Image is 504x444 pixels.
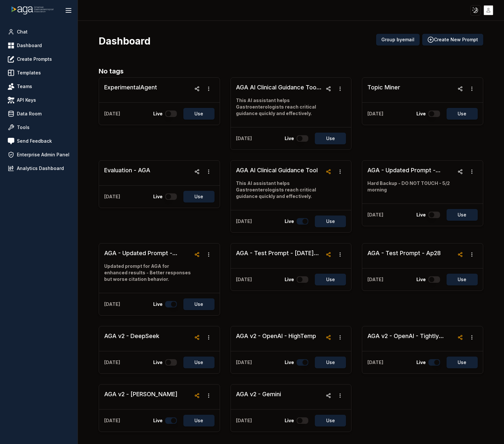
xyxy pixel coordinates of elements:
span: Dashboard [17,42,42,49]
a: AGA v2 - OpenAI - Tightly Temp. [367,332,454,346]
a: Data Room [5,108,72,120]
a: Use [311,415,346,426]
a: Use [311,215,346,227]
a: Topic Miner [367,83,400,97]
button: Use [447,357,478,368]
p: [DATE] [104,359,120,366]
p: Live [416,212,426,218]
p: Live [153,301,163,307]
p: Live [153,193,163,200]
p: Hard Backup - DO NOT TOUCH - 5/2 morning [367,180,454,193]
a: AGA v2 - Gemini [236,390,281,404]
p: This AI assistant helps Gastroenterologists reach critical guidance quickly and effectively. [236,180,323,200]
p: Live [285,359,294,366]
a: AGA - Updated Prompt - Working Version - In ProgressUpdated prompt for AGA for enhanced results -... [104,249,191,288]
a: Chat [5,26,72,38]
a: Use [179,415,215,426]
a: Use [179,357,215,368]
button: Use [447,108,478,120]
a: Use [311,357,346,368]
a: Teams [5,81,72,92]
h3: AGA AI Clinical Guidance Tool (1) [236,83,323,92]
button: Use [183,298,215,310]
h3: AGA - Test Prompt - [DATE] ([PERSON_NAME]'s Edits) - better at citation, a bit robot and rigid. [236,249,323,258]
button: Use [183,357,215,368]
button: Use [447,209,478,221]
a: Use [179,191,215,202]
p: Live [285,276,294,283]
p: [DATE] [367,212,383,218]
h3: AGA AI Clinical Guidance Tool [236,166,323,175]
button: Use [183,108,215,120]
a: Use [443,357,478,368]
a: AGA - Test Prompt - Ap28 [367,249,441,263]
p: This AI assistant helps Gastroenterologists reach critical guidance quickly and effectively. [236,97,323,117]
span: Teams [17,83,32,90]
span: Enterprise Admin Panel [17,151,69,158]
p: Live [153,417,163,424]
p: Live [153,111,163,117]
button: Use [183,415,215,426]
p: Live [285,417,294,424]
a: Analytics Dashboard [5,163,72,174]
button: Use [315,415,346,426]
h3: Evaluation - AGA [104,166,150,175]
p: [DATE] [236,359,252,366]
button: Use [315,357,346,368]
a: AGA AI Clinical Guidance Tool (1)This AI assistant helps Gastroenterologists reach critical guida... [236,83,323,122]
button: Use [315,274,346,285]
a: Dashboard [5,40,72,51]
a: Use [179,298,215,310]
h3: AGA v2 - OpenAI - Tightly Temp. [367,332,454,341]
p: Live [416,359,426,366]
span: Analytics Dashboard [17,165,64,172]
p: [DATE] [236,276,252,283]
a: AGA v2 - OpenAI - HighTemp [236,332,316,346]
a: ExperimentalAgent [104,83,157,97]
a: Evaluation - AGA [104,166,150,180]
p: Live [285,135,294,142]
span: Tools [17,124,30,131]
a: Use [443,108,478,120]
h3: AGA - Updated Prompt - Working Version - In Progress [104,249,191,258]
a: AGA AI Clinical Guidance ToolThis AI assistant helps Gastroenterologists reach critical guidance ... [236,166,323,205]
p: Live [416,111,426,117]
p: [DATE] [104,417,120,424]
a: AGA v2 - DeepSeek [104,332,159,346]
a: Tools [5,122,72,133]
p: Live [153,359,163,366]
img: feedback [8,138,14,144]
p: Updated prompt for AGA for enhanced results - Better responses but worse citation behavior. [104,263,191,282]
a: Send Feedback [5,135,72,147]
img: placeholder-user.jpg [484,6,493,15]
p: [DATE] [236,417,252,424]
p: Live [416,276,426,283]
h3: AGA - Test Prompt - Ap28 [367,249,441,258]
a: Use [179,108,215,120]
a: Use [443,274,478,285]
span: Templates [17,70,41,76]
span: Data Room [17,111,42,117]
p: [DATE] [104,193,120,200]
button: Use [315,133,346,144]
h2: No tags [99,66,483,76]
h3: Topic Miner [367,83,400,92]
h3: AGA v2 - Gemini [236,390,281,399]
a: AGA - Updated Prompt - BackupHard Backup - DO NOT TOUCH - 5/2 morning [367,166,454,198]
a: Create Prompts [5,53,72,65]
button: Group byemail [376,34,420,46]
p: [DATE] [367,276,383,283]
a: Use [311,274,346,285]
h3: Dashboard [99,35,151,47]
a: Templates [5,67,72,79]
a: Enterprise Admin Panel [5,149,72,161]
button: Use [315,215,346,227]
p: [DATE] [236,135,252,142]
h3: AGA v2 - [PERSON_NAME] [104,390,178,399]
h3: ExperimentalAgent [104,83,157,92]
a: Use [311,133,346,144]
p: [DATE] [236,218,252,225]
button: Use [183,191,215,202]
h3: AGA v2 - DeepSeek [104,332,159,341]
p: [DATE] [367,111,383,117]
